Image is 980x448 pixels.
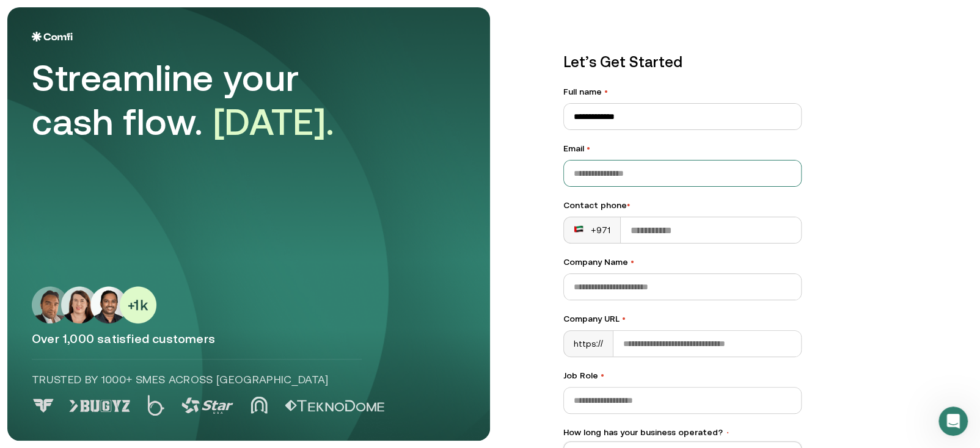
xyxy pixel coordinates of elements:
p: Over 1,000 satisfied customers [32,331,466,347]
label: How long has your business operated? [563,426,802,439]
img: Logo [32,32,73,42]
p: Let’s Get Started [563,51,802,73]
label: Job Role [563,369,802,382]
iframe: Intercom live chat [938,406,968,436]
p: Trusted by 1000+ SMEs across [GEOGRAPHIC_DATA] [32,372,362,388]
span: [DATE]. [213,101,335,143]
label: Full name [563,85,802,98]
span: • [725,428,730,437]
label: Email [563,142,802,155]
img: Logo 5 [285,400,384,412]
img: Logo 3 [181,397,233,414]
span: • [631,257,634,267]
span: • [587,143,590,153]
img: Logo 2 [147,395,164,416]
img: Logo 4 [250,396,268,414]
span: • [604,87,608,96]
span: • [601,370,604,380]
span: • [622,314,626,323]
img: Logo 1 [69,400,130,412]
span: • [627,200,630,210]
div: +971 [574,224,610,236]
div: Contact phone [563,199,802,212]
div: https:// [564,331,613,356]
img: Logo 0 [32,399,55,413]
div: Streamline your cash flow. [32,56,374,144]
label: Company Name [563,256,802,269]
label: Company URL [563,313,802,325]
